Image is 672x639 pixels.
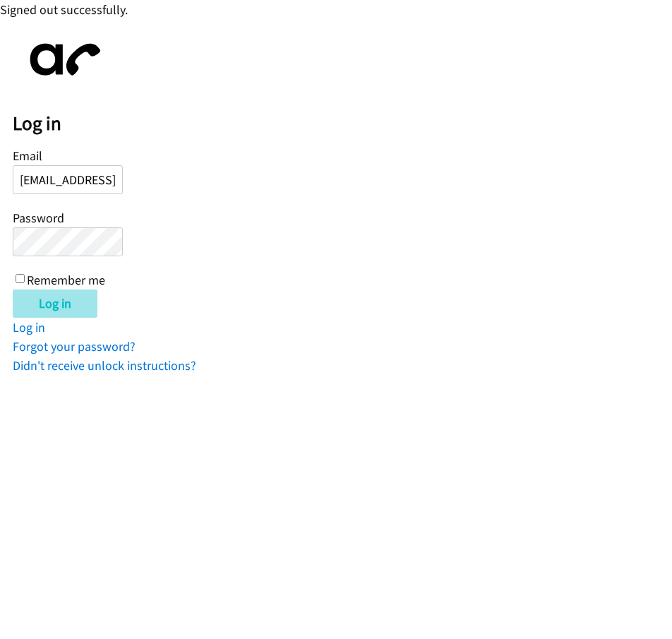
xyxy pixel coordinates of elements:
a: Forgot your password? [13,338,136,354]
a: Didn't receive unlock instructions? [13,357,196,374]
label: Remember me [27,272,105,288]
label: Email [13,148,42,164]
label: Password [13,210,64,226]
input: Log in [13,289,97,318]
img: aphone-8a226864a2ddd6a5e75d1ebefc011f4aa8f32683c2d82f3fb0802fe031f96514.svg [13,32,112,88]
a: Log in [13,319,45,335]
h2: Log in [13,112,672,136]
